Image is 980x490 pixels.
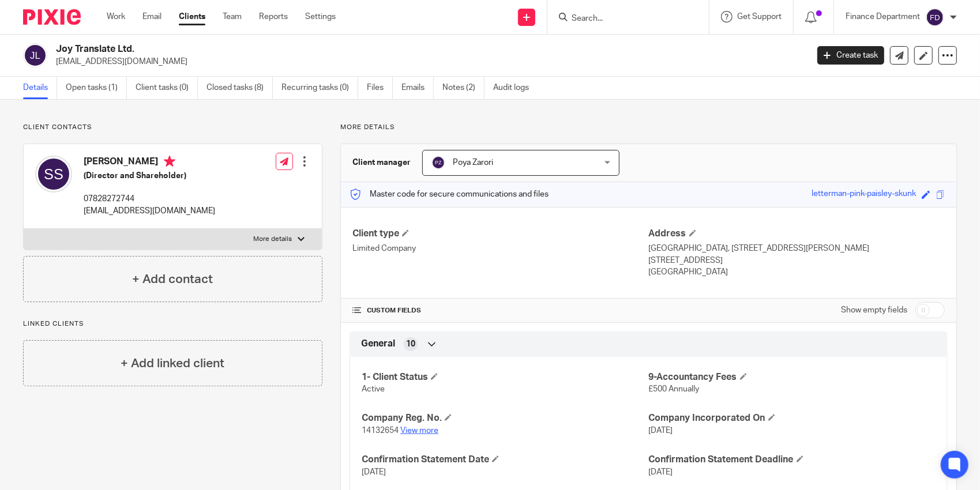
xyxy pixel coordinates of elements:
a: Notes (2) [442,77,485,99]
img: svg%3E [926,8,944,27]
h2: Joy Translate Ltd. [56,43,651,55]
span: 10 [406,338,415,350]
p: 07828272744 [84,193,215,205]
h4: [PERSON_NAME] [84,156,215,170]
p: More details [340,123,957,132]
a: Audit logs [493,77,538,99]
a: Settings [305,11,336,22]
a: Work [107,11,125,22]
a: Emails [401,77,434,99]
p: [GEOGRAPHIC_DATA] [649,266,945,278]
a: Files [367,77,393,99]
img: Pixie [23,9,81,25]
span: General [361,338,395,350]
h4: Company Reg. No. [362,412,648,424]
span: Active [362,385,385,393]
input: Search [570,14,674,24]
span: 14132654 [362,427,399,435]
p: [EMAIL_ADDRESS][DOMAIN_NAME] [56,56,800,67]
span: Poya Zarori [453,159,493,167]
a: Clients [179,11,205,22]
p: Linked clients [23,319,322,329]
p: [STREET_ADDRESS] [649,255,945,266]
img: svg%3E [23,43,47,67]
i: Primary [164,156,175,167]
a: Reports [259,11,288,22]
a: Closed tasks (8) [206,77,273,99]
p: More details [253,235,292,244]
label: Show empty fields [841,304,907,316]
a: Details [23,77,57,99]
p: Limited Company [352,243,648,254]
h4: + Add linked client [121,355,224,372]
img: svg%3E [35,156,72,193]
h4: 1- Client Status [362,371,648,383]
p: [GEOGRAPHIC_DATA], [STREET_ADDRESS][PERSON_NAME] [649,243,945,254]
a: Open tasks (1) [66,77,127,99]
a: Email [142,11,162,22]
img: svg%3E [431,156,445,169]
a: Client tasks (0) [136,77,198,99]
h4: Confirmation Statement Deadline [649,454,936,466]
a: View more [400,427,438,435]
h4: Confirmation Statement Date [362,454,648,466]
span: [DATE] [362,468,386,476]
div: letterman-pink-paisley-skunk [812,188,916,201]
h3: Client manager [352,157,411,168]
a: Team [223,11,242,22]
span: £500 Annually [649,385,700,393]
h5: (Director and Shareholder) [84,170,215,182]
a: Recurring tasks (0) [281,77,358,99]
p: Finance Department [846,11,920,22]
h4: Client type [352,228,648,240]
p: [EMAIL_ADDRESS][DOMAIN_NAME] [84,205,215,217]
h4: + Add contact [132,270,213,288]
h4: Address [649,228,945,240]
span: [DATE] [649,468,673,476]
h4: CUSTOM FIELDS [352,306,648,315]
span: [DATE] [649,427,673,435]
h4: 9-Accountancy Fees [649,371,936,383]
p: Client contacts [23,123,322,132]
span: Get Support [737,13,782,21]
a: Create task [817,46,884,65]
p: Master code for secure communications and files [350,189,549,200]
h4: Company Incorporated On [649,412,936,424]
